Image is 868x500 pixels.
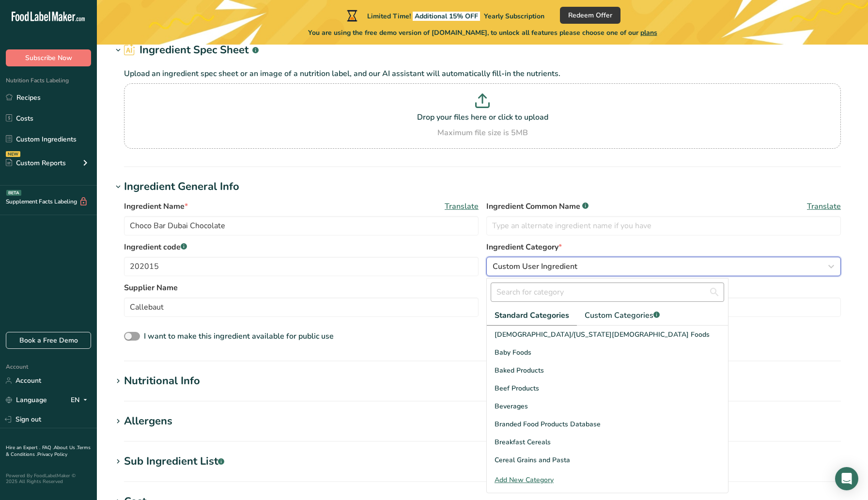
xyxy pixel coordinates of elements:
[71,394,91,406] div: EN
[6,158,66,168] div: Custom Reports
[486,201,589,212] span: Ingredient Common Name
[6,444,91,458] a: Terms & Conditions .
[124,413,172,429] div: Allergens
[37,451,67,458] a: Privacy Policy
[6,332,91,349] a: Book a Free Demo
[495,329,710,340] span: [DEMOGRAPHIC_DATA]/[US_STATE][DEMOGRAPHIC_DATA] Foods
[124,68,841,79] p: Upload an ingredient spec sheet or an image of a nutrition label, and our AI assistant will autom...
[124,282,479,294] label: Supplier Name
[585,310,660,321] span: Custom Categories
[25,53,72,63] span: Subscribe Now
[493,261,577,272] span: Custom User Ingredient
[486,241,841,253] label: Ingredient Category
[495,437,551,447] span: Breakfast Cereals
[54,444,77,451] a: About Us .
[486,257,841,276] button: Custom User Ingredient
[568,10,612,20] span: Redeem Offer
[345,10,544,21] div: Limited Time!
[124,257,479,276] input: Type your ingredient code here
[495,455,570,465] span: Cereal Grains and Pasta
[124,179,239,195] div: Ingredient General Info
[486,216,841,235] input: Type an alternate ingredient name if you have
[126,127,838,139] div: Maximum file size is 5MB
[495,310,569,321] span: Standard Categories
[308,28,657,38] span: You are using the free demo version of [DOMAIN_NAME], to unlock all features please choose one of...
[495,401,528,411] span: Beverages
[6,151,20,157] div: NEW
[640,28,657,37] span: plans
[6,444,40,451] a: Hire an Expert .
[487,475,728,485] div: Add New Category
[484,12,544,21] span: Yearly Subscription
[126,111,838,123] p: Drop your files here or click to upload
[124,42,259,58] h2: Ingredient Spec Sheet
[124,216,479,235] input: Type your ingredient name here
[124,453,224,469] div: Sub Ingredient List
[807,201,841,212] span: Translate
[124,241,479,253] label: Ingredient code
[6,473,91,484] div: Powered By FoodLabelMaker © 2025 All Rights Reserved
[495,365,544,375] span: Baked Products
[144,331,334,342] span: I want to make this ingredient available for public use
[445,201,479,212] span: Translate
[124,297,479,317] input: Type your supplier name here
[495,347,531,358] span: Baby Foods
[42,444,54,451] a: FAQ .
[560,7,620,24] button: Redeem Offer
[413,12,480,21] span: Additional 15% OFF
[835,467,858,490] div: Open Intercom Messenger
[495,419,601,429] span: Branded Food Products Database
[124,201,188,212] span: Ingredient Name
[124,373,200,389] div: Nutritional Info
[6,391,47,408] a: Language
[491,282,724,302] input: Search for category
[6,49,91,66] button: Subscribe Now
[495,383,539,393] span: Beef Products
[6,190,21,196] div: BETA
